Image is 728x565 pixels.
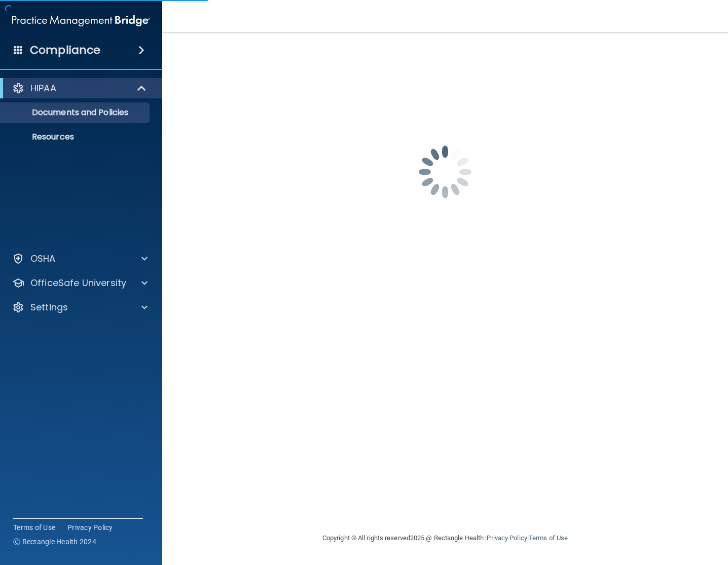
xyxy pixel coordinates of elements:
div: Copyright © All rights reserved 2025 @ Rectangle Health | | [260,522,630,554]
p: OfficeSafe University [30,277,126,289]
a: Settings [12,301,148,313]
p: Resources [7,132,145,142]
a: OfficeSafe University [12,277,148,289]
img: spinner.e123f6fc.gif [394,121,496,223]
a: Privacy Policy [487,534,527,542]
p: HIPAA [30,82,56,94]
a: HIPAA [12,82,147,94]
iframe: Drift Widget Chat Controller [553,493,716,534]
span: Ⓒ Rectangle Health 2024 [13,537,96,547]
p: OSHA [30,253,56,265]
h4: Compliance [30,43,100,57]
a: Terms of Use [529,534,568,542]
img: PMB logo [12,11,150,31]
p: Documents and Policies [7,108,145,118]
a: Terms of Use [13,522,55,533]
a: OSHA [12,253,148,265]
a: Privacy Policy [67,522,113,533]
p: Settings [30,301,68,313]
